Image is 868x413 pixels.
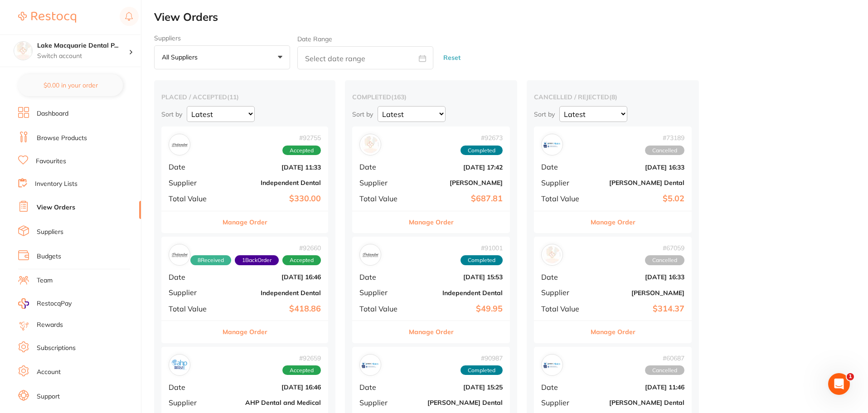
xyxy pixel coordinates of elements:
[541,305,587,313] span: Total Value
[37,344,76,353] a: Subscriptions
[645,146,684,155] span: Cancelled
[645,244,684,252] span: # 67059
[190,255,231,265] span: Received
[171,136,188,153] img: Independent Dental
[591,321,635,343] button: Manage Order
[161,126,328,233] div: Independent Dental#92755AcceptedDate[DATE] 11:33SupplierIndependent DentalTotal Value$330.00Manag...
[594,194,684,204] b: $5.02
[154,11,868,24] h2: View Orders
[37,109,68,118] a: Dashboard
[541,273,587,281] span: Date
[162,53,201,61] p: All suppliers
[594,179,684,186] b: [PERSON_NAME] Dental
[594,164,684,171] b: [DATE] 16:33
[541,383,587,391] span: Date
[352,93,510,101] h2: completed ( 163 )
[18,74,123,96] button: $0.00 in your order
[828,373,850,395] iframe: Intercom live chat
[412,273,503,281] b: [DATE] 15:53
[352,110,373,118] p: Sort by
[37,228,63,237] a: Suppliers
[171,246,188,263] img: Independent Dental
[412,399,503,406] b: [PERSON_NAME] Dental
[282,355,321,362] span: # 92659
[37,299,72,308] span: RestocqPay
[18,298,29,309] img: RestocqPay
[359,194,405,203] span: Total Value
[223,321,267,343] button: Manage Order
[154,45,290,70] button: All suppliers
[412,164,503,171] b: [DATE] 17:42
[847,373,854,380] span: 1
[235,255,279,265] span: Back orders
[297,35,332,43] label: Date Range
[224,384,321,391] b: [DATE] 16:46
[461,355,503,362] span: # 90987
[37,368,61,377] a: Account
[223,211,267,233] button: Manage Order
[362,136,379,153] img: Henry Schein Halas
[161,93,328,101] h2: placed / accepted ( 11 )
[534,93,692,101] h2: cancelled / rejected ( 8 )
[169,398,217,407] span: Supplier
[461,365,503,375] span: Completed
[461,134,503,141] span: # 92673
[37,52,129,61] p: Switch account
[412,304,503,314] b: $49.95
[282,365,321,375] span: Accepted
[297,46,433,69] input: Select date range
[190,244,321,252] span: # 92660
[461,255,503,265] span: Completed
[645,355,684,362] span: # 60687
[169,194,217,203] span: Total Value
[224,289,321,296] b: Independent Dental
[543,246,561,263] img: Adam Dental
[154,34,290,42] label: Suppliers
[161,110,182,118] p: Sort by
[645,365,684,375] span: Cancelled
[161,237,328,343] div: Independent Dental#926608Received1BackOrderAcceptedDate[DATE] 16:46SupplierIndependent DentalTota...
[37,203,75,212] a: View Orders
[169,163,217,171] span: Date
[362,246,379,263] img: Independent Dental
[645,134,684,141] span: # 73189
[169,179,217,187] span: Supplier
[441,46,463,70] button: Reset
[541,163,587,171] span: Date
[412,194,503,204] b: $687.81
[412,179,503,186] b: [PERSON_NAME]
[359,273,405,281] span: Date
[18,298,72,309] a: RestocqPay
[359,305,405,313] span: Total Value
[359,398,405,407] span: Supplier
[541,194,587,203] span: Total Value
[282,255,321,265] span: Accepted
[14,42,32,60] img: Lake Macquarie Dental Practice
[224,194,321,204] b: $330.00
[37,134,87,143] a: Browse Products
[224,273,321,281] b: [DATE] 16:46
[409,321,454,343] button: Manage Order
[36,157,66,166] a: Favourites
[37,392,60,401] a: Support
[594,304,684,314] b: $314.37
[591,211,635,233] button: Manage Order
[543,136,561,153] img: Erskine Dental
[412,289,503,296] b: Independent Dental
[534,110,555,118] p: Sort by
[37,321,63,330] a: Rewards
[541,288,587,296] span: Supplier
[282,146,321,155] span: Accepted
[282,134,321,141] span: # 92755
[224,399,321,406] b: AHP Dental and Medical
[224,179,321,186] b: Independent Dental
[35,180,78,189] a: Inventory Lists
[594,273,684,281] b: [DATE] 16:33
[461,146,503,155] span: Completed
[224,304,321,314] b: $418.86
[359,288,405,296] span: Supplier
[594,399,684,406] b: [PERSON_NAME] Dental
[362,356,379,374] img: Erskine Dental
[359,179,405,187] span: Supplier
[224,164,321,171] b: [DATE] 11:33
